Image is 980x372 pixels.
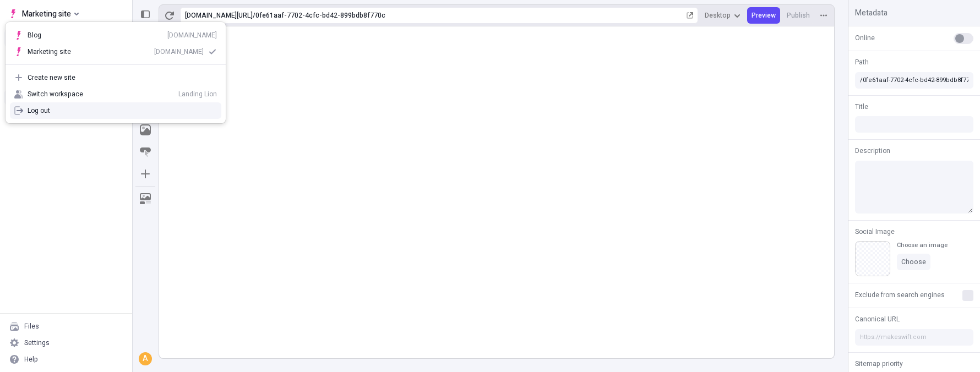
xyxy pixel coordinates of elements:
[897,241,948,249] div: Choose an image
[185,11,253,20] div: [URL][DOMAIN_NAME]
[22,7,71,20] span: Marketing site
[253,11,255,20] div: /
[747,7,780,24] button: Preview
[6,23,226,64] div: Suggestions
[787,11,810,20] span: Publish
[897,254,930,270] button: Choose
[752,11,776,20] span: Preview
[167,31,217,40] div: [DOMAIN_NAME]
[855,33,875,43] span: Online
[24,322,39,331] div: Files
[855,146,890,156] span: Description
[855,290,945,300] span: Exclude from search engines
[28,31,66,40] div: Blog
[855,359,903,369] span: Sitemap priority
[855,227,895,237] span: Social Image
[705,11,731,20] span: Desktop
[24,355,38,364] div: Help
[140,353,151,364] div: a
[782,7,814,24] button: Publish
[4,6,83,22] button: Select site
[135,142,155,162] button: Button
[135,120,155,140] button: Image
[855,314,900,324] span: Canonical URL
[855,57,869,67] span: Path
[154,47,204,56] div: [DOMAIN_NAME]
[855,329,973,346] input: https://makeswift.com
[700,7,745,24] button: Desktop
[255,11,684,20] div: 0fe61aaf-7702-4cfc-bd42-899bdb8f770c
[28,47,71,56] div: Marketing site
[901,258,926,266] span: Choose
[24,338,50,347] div: Settings
[855,102,868,112] span: Title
